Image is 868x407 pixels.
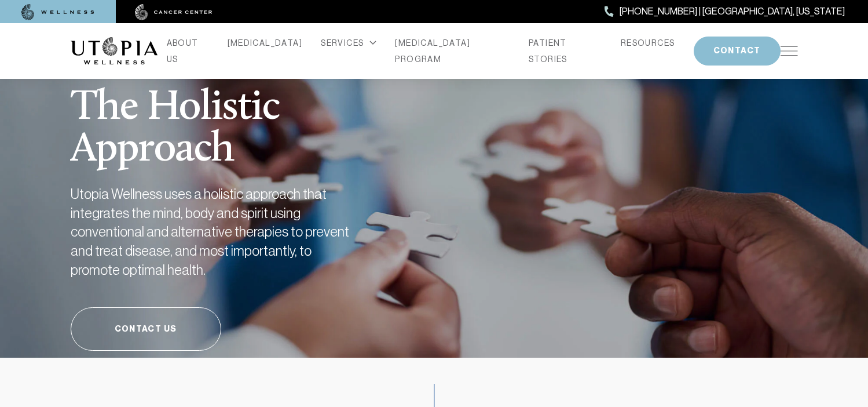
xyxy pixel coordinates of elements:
[621,35,675,51] a: RESOURCES
[71,185,360,279] h2: Utopia Wellness uses a holistic approach that integrates the mind, body and spirit using conventi...
[620,4,845,19] span: [PHONE_NUMBER] | [GEOGRAPHIC_DATA], [US_STATE]
[228,35,303,51] a: [MEDICAL_DATA]
[529,35,602,67] a: PATIENT STORIES
[321,35,376,51] div: SERVICES
[71,307,221,351] a: Contact Us
[135,4,213,20] img: cancer center
[71,37,158,65] img: logo
[21,4,94,20] img: wellness
[694,37,781,66] button: CONTACT
[605,4,845,19] a: [PHONE_NUMBER] | [GEOGRAPHIC_DATA], [US_STATE]
[781,46,798,56] img: icon-hamburger
[71,59,412,171] h1: The Holistic Approach
[395,35,510,67] a: [MEDICAL_DATA] PROGRAM
[167,35,209,67] a: ABOUT US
